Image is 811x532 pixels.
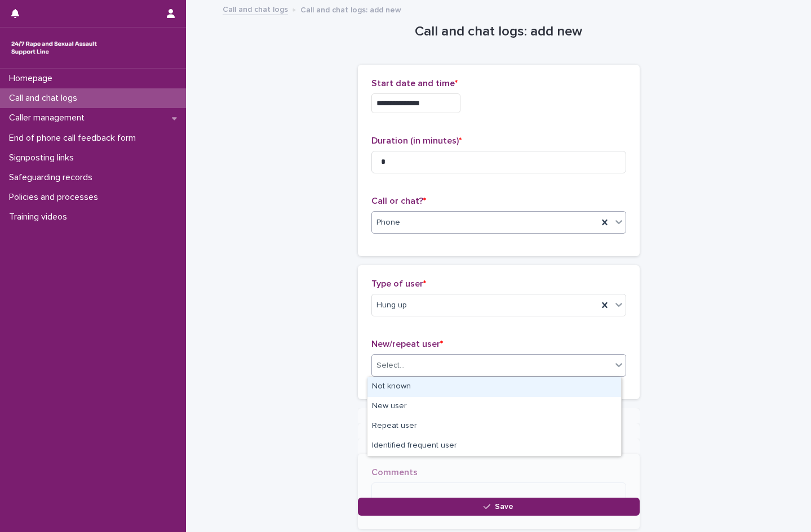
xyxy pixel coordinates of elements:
p: End of phone call feedback form [5,133,145,144]
p: Signposting links [5,153,83,163]
button: Save [358,498,640,516]
div: New user [367,397,621,417]
div: Repeat user [367,417,621,436]
div: Select... [376,360,405,372]
span: Start date and time [371,79,458,88]
span: Phone [376,217,400,229]
img: rhQMoQhaT3yELyF149Cw [9,37,99,59]
span: Duration (in minutes) [371,136,462,145]
div: Not known [367,377,621,397]
h1: Call and chat logs: add new [358,24,640,40]
div: Identified frequent user [367,436,621,456]
span: New/repeat user [371,339,443,348]
span: Type of user [371,279,426,288]
p: Call and chat logs: add new [300,3,401,15]
p: Safeguarding records [5,172,101,183]
span: Save [495,503,513,511]
p: Caller management [5,113,94,123]
span: Hung up [376,299,407,311]
p: Call and chat logs [5,93,86,104]
a: Call and chat logs [223,2,288,15]
span: Comments [371,468,418,477]
span: Call or chat? [371,196,426,205]
p: Training videos [5,212,76,222]
p: Homepage [5,73,61,84]
p: Policies and processes [5,192,107,203]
